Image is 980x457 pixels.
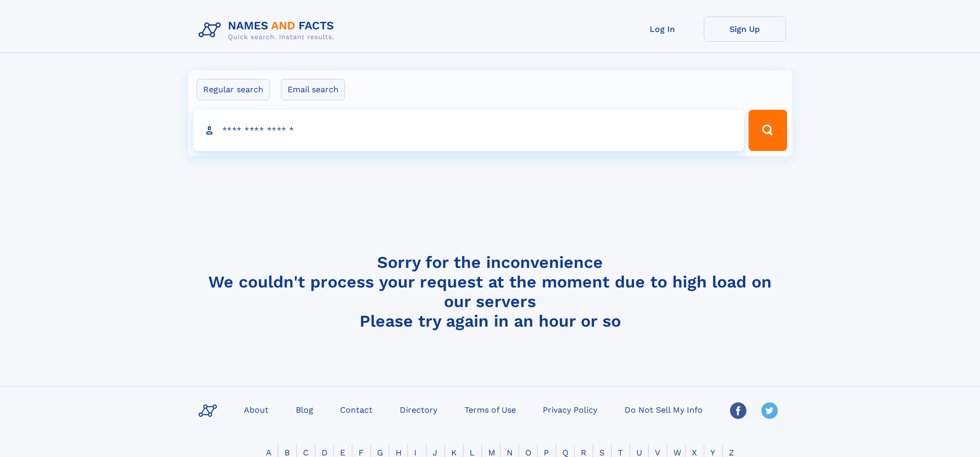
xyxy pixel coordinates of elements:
a: Log In [621,16,704,42]
img: Logo Names and Facts [194,16,343,44]
img: Facebook [730,402,746,419]
button: Search Button [749,110,787,151]
a: Sign Up [704,16,786,42]
a: Privacy Policy [539,402,601,417]
a: About [240,402,273,417]
a: Do Not Sell My Info [620,402,707,417]
label: Email search [281,79,345,100]
input: search input [193,110,744,151]
a: Directory [396,402,441,417]
a: Terms of Use [460,402,520,417]
a: Contact [336,402,377,417]
label: Regular search [197,79,270,100]
img: Twitter [761,402,778,419]
a: Blog [292,402,317,417]
h4: Sorry for the inconvenience We couldn't process your request at the moment due to high load on ou... [194,252,786,331]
